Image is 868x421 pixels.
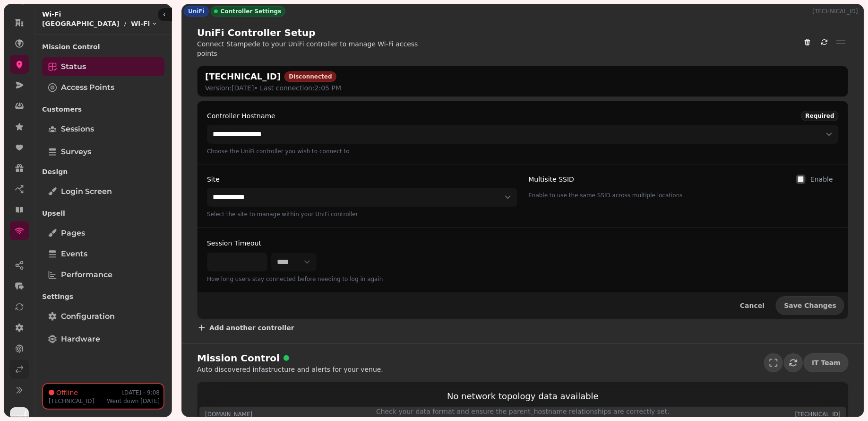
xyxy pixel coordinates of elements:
p: [TECHNICAL_ID] [49,397,94,405]
button: Add another controller [197,323,294,333]
span: IT Team [812,360,841,366]
span: Pages [61,228,85,239]
a: Surveys [42,142,164,161]
span: Add another controller [209,325,294,331]
a: Hardware [42,330,164,349]
span: Controller Settings [221,8,282,15]
nav: breadcrumb [42,19,157,28]
p: Design [42,163,164,180]
p: Connect Stampede to your UniFi controller to manage Wi-Fi access points [197,39,439,58]
button: IT Team [804,353,849,372]
span: Save Changes [784,302,836,309]
p: Settings [42,288,164,305]
span: [DATE] [140,398,160,404]
a: Login screen [42,182,164,201]
p: Auto discovered infastructure and alerts for your venue. [197,365,383,374]
div: Version: [DATE] • Last connection: 2:05 PM [205,83,341,93]
span: Access Points [61,82,114,93]
h2: Wi-Fi [42,9,157,19]
span: Login screen [61,186,112,197]
h2: UniFi Controller Setup [197,26,316,39]
span: Sessions [61,123,94,135]
button: Delete [799,34,816,50]
a: Pages [42,224,164,243]
p: Multisite SSID [529,175,575,184]
button: Refresh [816,34,833,50]
h2: [TECHNICAL_ID] [205,70,281,83]
span: Went down [107,398,138,404]
div: Required [801,111,839,121]
p: No network topology data available [376,390,670,403]
p: [DATE] - 9:08 [122,389,160,396]
p: Enable to use the same SSID across multiple locations [529,188,839,203]
p: Customers [42,101,164,118]
nav: Tabs [34,35,172,383]
p: [TECHNICAL_ID] [795,411,841,418]
span: Hardware [61,333,100,345]
p: How long users stay connected before needing to log in again [207,275,839,283]
p: [GEOGRAPHIC_DATA] [42,19,120,28]
span: Status [61,61,86,72]
p: Choose the UniFi controller you wish to connect to [207,148,839,155]
label: Site [207,175,220,184]
p: [TECHNICAL_ID] [813,8,862,15]
label: Controller Hostname [207,111,275,121]
a: Configuration [42,307,164,326]
a: Events [42,245,164,263]
span: Performance [61,269,112,281]
label: Session Timeout [207,239,261,247]
div: Disconnected [284,71,336,82]
button: Cancel [732,296,772,315]
span: Mission Control [197,351,280,365]
p: Offline [56,388,78,397]
a: Performance [42,265,164,284]
p: [DOMAIN_NAME] [205,411,252,418]
button: Offline[DATE] - 9:08[TECHNICAL_ID]Went down[DATE] [42,383,164,410]
button: Wi-Fi [131,19,157,28]
span: Events [61,248,87,260]
a: Sessions [42,120,164,139]
button: Save Changes [776,296,844,315]
div: UniFi [184,6,209,17]
p: Select the site to manage within your UniFi controller [207,210,517,218]
span: Surveys [61,146,91,158]
label: Enable [810,175,833,184]
span: Configuration [61,311,115,322]
a: Access Points [42,78,164,97]
a: Status [42,57,164,76]
button: View Details [834,35,849,50]
p: Upsell [42,205,164,222]
span: Cancel [740,302,765,309]
p: Mission Control [42,38,164,55]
